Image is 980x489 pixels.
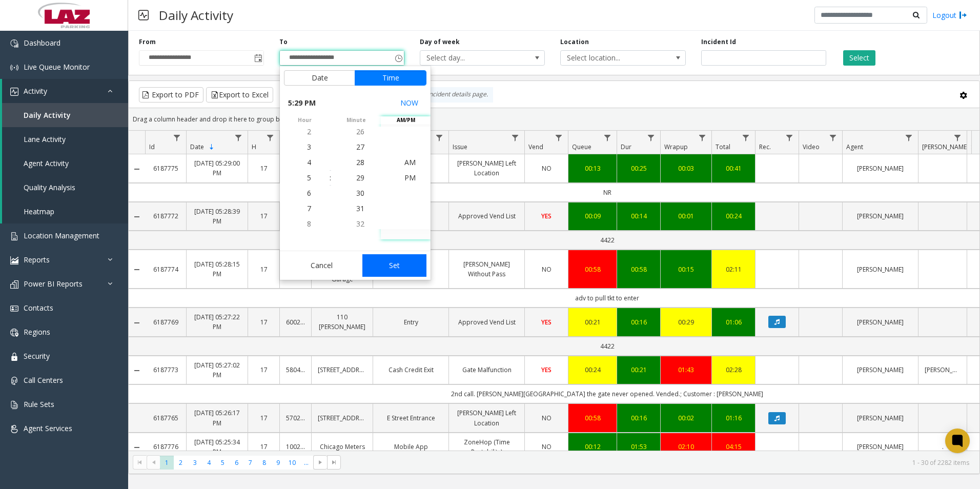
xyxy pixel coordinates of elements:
a: ZoneHop (Time Portability) [455,437,518,457]
a: 00:25 [623,164,654,173]
a: Lane Filter Menu [433,131,446,145]
span: Agent [846,142,863,151]
img: 'icon' [10,425,18,433]
a: [PERSON_NAME] [925,365,961,375]
a: Agent Activity [2,151,128,175]
span: [PERSON_NAME] [922,142,969,151]
a: 00:13 [575,164,610,173]
span: Go to the last page [327,455,341,470]
a: 00:16 [623,317,654,327]
a: [PERSON_NAME] [849,164,912,173]
a: NO [531,442,562,452]
a: 01:43 [667,365,705,375]
a: [PERSON_NAME] [849,442,912,452]
a: Vend Filter Menu [552,131,566,145]
span: NO [542,265,552,274]
a: [DATE] 05:27:02 PM [193,360,241,380]
a: [PERSON_NAME] [849,317,912,327]
span: Rec. [759,142,771,151]
span: YES [541,365,552,374]
button: Export to Excel [206,87,273,103]
a: Heatmap [2,199,128,223]
a: [PERSON_NAME] [849,365,912,375]
span: Contacts [24,303,53,313]
span: PM [404,173,416,182]
span: Daily Activity [24,110,71,120]
span: Page 10 [285,456,299,470]
a: [STREET_ADDRESS] [318,413,366,423]
a: 6187773 [151,365,180,375]
a: 100240 [286,442,305,452]
a: 01:06 [718,317,749,327]
a: . [925,442,961,452]
img: 'icon' [10,377,18,385]
span: Total [716,142,730,151]
a: 17 [254,365,273,375]
img: logout [959,10,967,21]
span: 29 [356,173,364,182]
span: Page 7 [243,456,257,470]
a: 00:41 [718,164,749,173]
a: 17 [254,413,273,423]
span: Dashboard [24,38,60,48]
span: Page 3 [188,456,202,470]
span: Go to the last page [330,458,338,466]
span: Page 8 [257,456,271,470]
div: 02:10 [667,442,705,452]
label: From [139,37,156,47]
span: Go to the next page [313,455,327,470]
span: Call Centers [24,375,63,385]
a: 600239 [286,317,305,327]
a: Collapse Details [129,213,145,221]
span: Page 2 [174,456,188,470]
span: AM [404,157,416,167]
span: Page 9 [271,456,285,470]
a: 02:28 [718,365,749,375]
a: 6187775 [151,164,180,173]
button: Export to PDF [139,87,203,103]
a: E Street Entrance [379,413,442,423]
button: Time tab [355,70,426,86]
a: Approved Vend List [455,317,518,327]
div: 00:24 [575,365,610,375]
a: 00:15 [667,264,705,274]
a: 6187769 [151,317,180,327]
span: Toggle popup [393,51,404,65]
span: Power BI Reports [24,279,83,289]
a: Collapse Details [129,266,145,274]
a: Chicago Meters [318,442,366,452]
button: Select now [396,94,422,112]
span: Issue [453,142,467,151]
button: Set [362,254,427,277]
a: NO [531,264,562,274]
a: 01:16 [718,413,749,423]
span: Select day... [420,51,520,65]
span: Page 6 [230,456,243,470]
div: 00:02 [667,413,705,423]
a: YES [531,211,562,221]
div: 00:09 [575,211,610,221]
img: 'icon' [10,401,18,409]
a: [DATE] 05:28:15 PM [193,259,241,279]
a: 00:58 [575,413,610,423]
div: 00:21 [575,317,610,327]
span: Page 4 [202,456,216,470]
span: Page 5 [216,456,230,470]
a: 02:11 [718,264,749,274]
span: Security [24,351,50,361]
a: [DATE] 05:25:34 PM [193,437,241,457]
a: Gate Malfunction [455,365,518,375]
a: Activity [2,79,128,103]
div: 00:16 [623,413,654,423]
span: NO [542,164,552,173]
a: Approved Vend List [455,211,518,221]
a: 17 [254,164,273,173]
span: Sortable [208,143,216,151]
span: 5:29 PM [288,96,316,110]
a: Agent Filter Menu [902,131,916,145]
a: 04:15 [718,442,749,452]
a: 570228 [286,413,305,423]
